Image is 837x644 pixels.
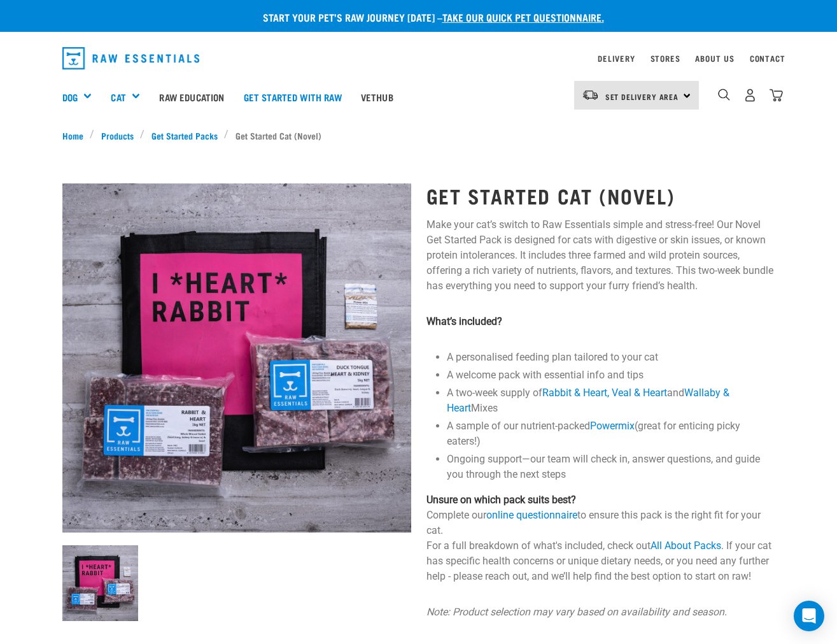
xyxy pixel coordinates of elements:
a: Delivery [598,56,635,61]
a: About Us [695,56,734,61]
img: user.png [743,89,757,102]
strong: What’s included? [426,315,502,327]
h1: Get Started Cat (Novel) [426,184,775,207]
a: Dog [62,90,78,104]
img: Assortment Of Raw Essential Products For Cats Including, Pink And Black Tote Bag With "I *Heart* ... [62,183,411,533]
a: take our quick pet questionnaire. [442,14,604,20]
a: Raw Education [150,71,234,122]
strong: Unsure on which pack suits best? [426,494,576,506]
a: Get Started Packs [144,129,224,142]
img: home-icon-1@2x.png [718,89,730,101]
a: online questionnaire [486,509,577,521]
a: Cat [111,90,125,104]
a: All About Packs [651,540,721,552]
p: Make your cat’s switch to Raw Essentials simple and stress-free! Our Novel Get Started Pack is de... [426,217,775,294]
li: A welcome pack with essential info and tips [447,368,775,383]
nav: breadcrumbs [62,129,775,142]
a: Vethub [351,71,403,122]
nav: dropdown navigation [52,42,785,75]
a: Home [62,129,90,142]
a: Rabbit & Heart, [542,387,609,399]
li: A sample of our nutrient-packed (great for enticing picky eaters!) [447,419,775,449]
p: Complete our to ensure this pack is the right fit for your cat. For a full breakdown of what's in... [426,492,775,584]
li: A personalised feeding plan tailored to your cat [447,350,775,365]
img: Raw Essentials Logo [62,47,200,69]
span: Set Delivery Area [605,94,679,99]
a: Contact [750,56,785,61]
a: Get started with Raw [234,71,351,122]
img: Assortment Of Raw Essential Products For Cats Including, Pink And Black Tote Bag With "I *Heart* ... [62,545,138,621]
a: Products [94,129,140,142]
a: Veal & Heart [612,387,667,399]
img: van-moving.png [582,89,599,101]
div: Open Intercom Messenger [794,601,824,631]
li: A two-week supply of and Mixes [447,385,775,416]
a: Stores [651,56,680,61]
li: Ongoing support—our team will check in, answer questions, and guide you through the next steps [447,452,775,482]
a: Powermix [590,420,635,432]
img: home-icon@2x.png [770,89,783,102]
em: Note: Product selection may vary based on availability and season. [426,606,727,618]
